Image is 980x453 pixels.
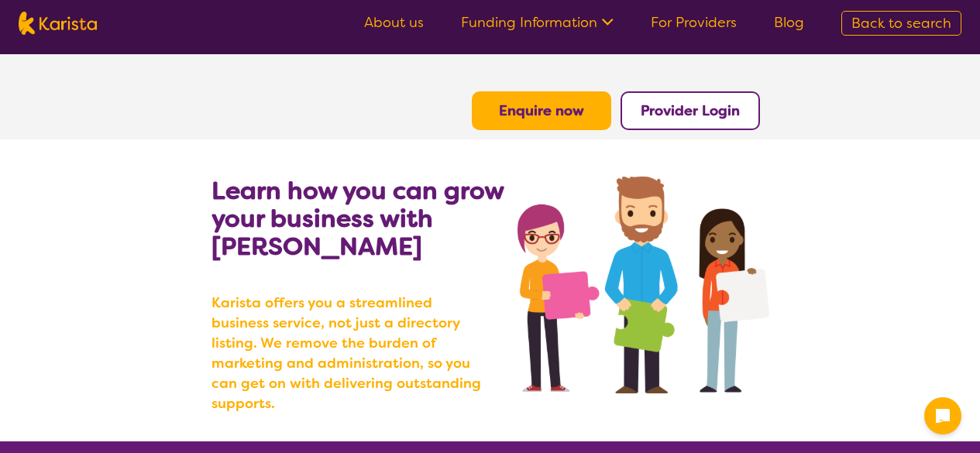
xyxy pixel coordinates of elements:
[364,13,424,32] a: About us
[518,177,769,393] img: grow your business with Karista
[19,12,97,35] img: Karista logo
[472,91,611,130] button: Enquire now
[211,174,504,263] b: Learn how you can grow your business with [PERSON_NAME]
[621,91,760,130] button: Provider Login
[774,13,804,32] a: Blog
[499,101,584,120] a: Enquire now
[211,293,490,414] b: Karista offers you a streamlined business service, not just a directory listing. We remove the bu...
[461,13,614,32] a: Funding Information
[841,11,961,36] a: Back to search
[851,14,951,33] span: Back to search
[651,13,737,32] a: For Providers
[641,101,740,120] a: Provider Login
